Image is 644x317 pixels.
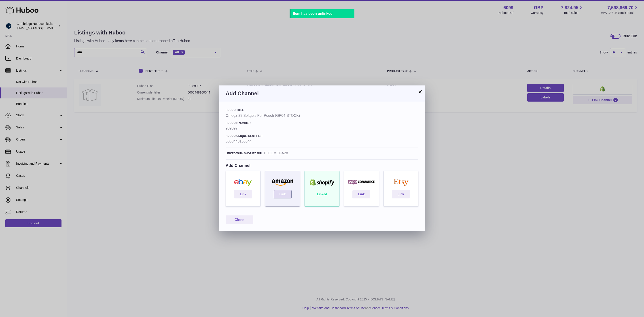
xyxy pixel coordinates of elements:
[226,126,418,131] strong: 989097
[226,108,418,112] h4: Huboo Title
[226,121,418,125] h4: Huboo P number
[226,152,262,155] h4: Linked with shopify sku
[234,190,252,198] a: Link
[226,139,418,144] strong: 5060448160044
[417,89,423,94] button: ×
[226,215,253,225] button: Close
[274,190,292,198] a: Link
[264,151,288,156] strong: THEOMEGA28
[386,179,416,186] img: etsy
[293,11,352,16] div: Item has been unlinked.
[226,90,418,97] h3: Add Channel
[267,179,297,186] img: amazon
[228,179,258,186] img: ebay
[226,113,418,118] strong: Omega 28 Softgels Per Pouch (GP04-STOCK)
[226,134,418,138] h4: Huboo Unique Identifier
[226,163,418,168] h4: Add Channel
[346,179,376,186] img: woocommerce
[352,190,370,198] a: Link
[392,190,410,198] a: Link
